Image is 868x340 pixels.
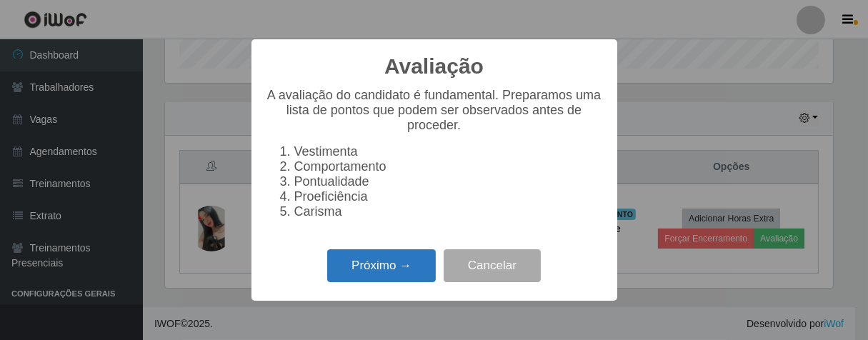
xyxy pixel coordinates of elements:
p: A avaliação do candidato é fundamental. Preparamos uma lista de pontos que podem ser observados a... [266,88,603,133]
li: Vestimenta [294,144,603,159]
button: Cancelar [444,249,541,283]
button: Próximo → [327,249,436,283]
li: Comportamento [294,159,603,174]
li: Carisma [294,204,603,219]
li: Proeficiência [294,189,603,204]
li: Pontualidade [294,174,603,189]
h2: Avaliação [384,54,484,79]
